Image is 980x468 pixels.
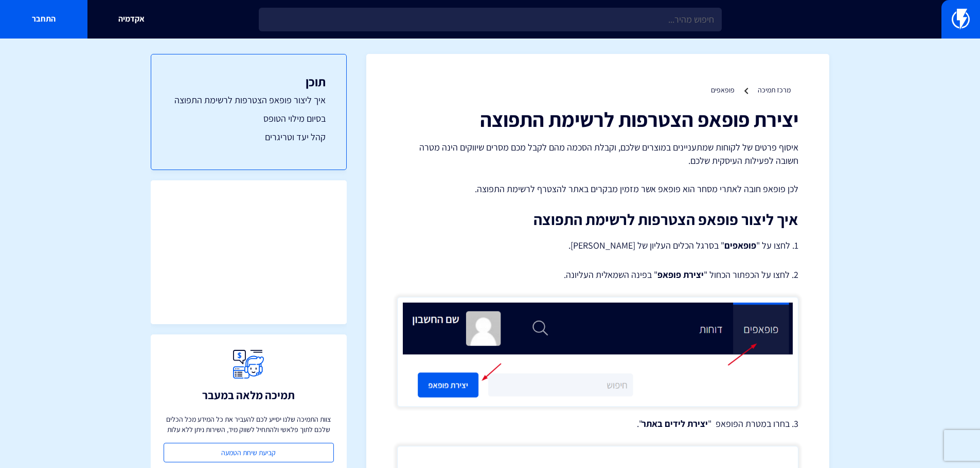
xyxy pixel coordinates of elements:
[202,389,295,401] h3: תמיכה מלאה במעבר
[172,130,326,144] a: קהל יעד וטריגרים
[164,443,334,462] a: קביעת שיחת הטמעה
[172,93,326,107] a: איך ליצור פופאפ הצטרפות לרשימת התפוצה
[397,182,798,196] p: לכן פופאפ חובה לאתרי מסחר הוא פופאפ אשר מזמין מבקרים באתר להצטרף לרשימת התפוצה.
[259,8,722,31] input: חיפוש מהיר...
[397,238,798,253] p: 1. לחצו על " " בסרגל הכלים העליון של [PERSON_NAME].
[724,239,756,251] strong: פופאפים
[397,417,798,430] p: 3. בחרו במטרת הפופאפ " ".
[172,75,326,88] h3: תוכן
[172,112,326,125] a: בסיום מילוי הטופס
[164,414,334,435] p: צוות התמיכה שלנו יסייע לכם להעביר את כל המידע מכל הכלים שלכם לתוך פלאשי ולהתחיל לשווק מיד, השירות...
[711,85,735,95] a: פופאפים
[397,108,798,130] h1: יצירת פופאפ הצטרפות לרשימת התפוצה
[397,141,798,167] p: איסוף פרטים של לקוחות שמתעניינים במוצרים שלכם, וקבלת הסכמה מהם לקבל מכם מסרים שיווקים הינה מטרה ח...
[397,268,798,282] p: 2. לחצו על הכפתור הכחול " " בפינה השמאלית העליונה.
[397,211,798,228] h2: איך ליצור פופאפ הצטרפות לרשימת התפוצה
[758,85,791,95] a: מרכז תמיכה
[642,418,708,429] strong: יצירת לידים באתר
[657,269,704,280] strong: יצירת פופאפ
